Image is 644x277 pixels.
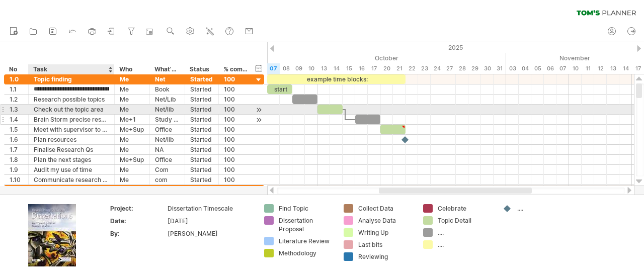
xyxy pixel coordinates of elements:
[34,165,109,174] div: Audit my use of time
[10,145,23,154] div: 1.7
[190,64,213,74] div: Status
[155,105,180,114] div: Net/lib
[224,155,248,164] div: 100
[120,165,144,174] div: Me
[120,105,144,114] div: Me
[267,63,280,74] div: Tuesday, 7 October 2025
[9,64,23,74] div: No
[10,84,23,94] div: 1.1
[110,204,166,213] div: Project:
[279,204,334,213] div: Find Topic
[34,145,109,154] div: Finalise Research Qs
[34,185,109,195] div: Dissertation Proposal
[154,64,179,74] div: What's needed
[34,135,109,144] div: Plan resources
[120,74,144,84] div: Me
[223,64,248,74] div: % complete
[443,63,456,74] div: Monday, 27 October 2025
[155,84,180,94] div: Book
[431,63,443,74] div: Friday, 24 October 2025
[110,217,166,225] div: Date:
[110,229,166,238] div: By:
[224,74,248,84] div: 100
[155,135,180,144] div: Net/lib
[120,135,144,144] div: Me
[569,63,582,74] div: Monday, 10 November 2025
[481,63,494,74] div: Thursday, 30 October 2025
[190,145,213,154] div: Started
[506,63,519,74] div: Monday, 3 November 2025
[10,125,23,134] div: 1.5
[10,185,23,195] div: 2.0
[330,63,343,74] div: Tuesday, 14 October 2025
[190,155,213,164] div: Started
[358,204,413,213] div: Collect Data
[531,63,544,74] div: Wednesday, 5 November 2025
[120,155,144,164] div: Me+Sup
[224,125,248,134] div: 100
[119,64,144,74] div: Who
[120,185,144,195] div: Me
[267,74,406,84] div: example time blocks:
[190,185,213,195] div: Started
[10,74,23,84] div: 1.0
[619,63,632,74] div: Friday, 14 November 2025
[120,145,144,154] div: Me
[10,115,23,124] div: 1.4
[190,125,213,134] div: Started
[224,185,248,195] div: 100
[217,53,506,63] div: October 2025
[190,165,213,174] div: Started
[254,115,264,125] div: scroll to activity
[120,84,144,94] div: Me
[155,95,180,104] div: Net/Lib
[468,63,481,74] div: Wednesday, 29 October 2025
[10,135,23,144] div: 1.6
[168,217,252,225] div: [DATE]
[438,204,493,213] div: Celebrate
[190,105,213,114] div: Started
[224,135,248,144] div: 100
[519,63,531,74] div: Tuesday, 4 November 2025
[10,105,23,114] div: 1.3
[358,240,413,249] div: Last bits
[190,135,213,144] div: Started
[280,63,292,74] div: Wednesday, 8 October 2025
[34,95,109,104] div: Research possible topics
[317,63,330,74] div: Monday, 13 October 2025
[155,175,180,184] div: com
[10,175,23,184] div: 1.10
[34,125,109,134] div: Meet with supervisor to run Res Qs
[224,105,248,114] div: 100
[438,240,493,249] div: ....
[224,115,248,124] div: 100
[155,165,180,174] div: Com
[343,63,355,74] div: Wednesday, 15 October 2025
[34,74,109,84] div: Topic finding
[418,63,431,74] div: Thursday, 23 October 2025
[368,63,380,74] div: Friday, 17 October 2025
[155,145,180,154] div: NA
[305,63,317,74] div: Friday, 10 October 2025
[355,63,368,74] div: Thursday, 16 October 2025
[358,216,413,225] div: Analyse Data
[358,228,413,237] div: Writing Up
[438,216,493,225] div: Topic Detail
[607,63,619,74] div: Thursday, 13 November 2025
[254,105,264,115] div: scroll to activity
[120,125,144,134] div: Me+Sup
[224,84,248,94] div: 100
[393,63,406,74] div: Tuesday, 21 October 2025
[34,105,109,114] div: Check out the topic area
[10,95,23,104] div: 1.2
[28,204,76,266] img: ae64b563-e3e0-416d-90a8-e32b171956a1.jpg
[267,84,292,94] div: start
[155,74,180,84] div: Net
[120,115,144,124] div: Me+1
[406,63,418,74] div: Wednesday, 22 October 2025
[224,165,248,174] div: 100
[292,63,305,74] div: Thursday, 9 October 2025
[517,204,572,213] div: ....
[190,115,213,124] div: Started
[556,63,569,74] div: Friday, 7 November 2025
